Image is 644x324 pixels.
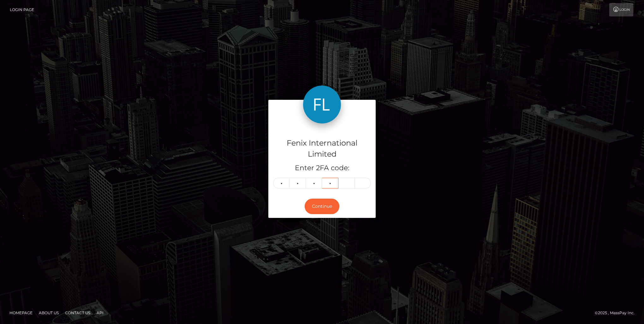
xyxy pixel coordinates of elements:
[273,138,371,160] h4: Fenix International Limited
[7,308,35,318] a: Homepage
[36,308,61,318] a: About Us
[609,3,633,16] a: Login
[305,199,339,214] button: Continue
[595,309,639,316] div: © 2025 , MassPay Inc.
[10,3,34,16] a: Login Page
[273,163,371,173] h5: Enter 2FA code:
[63,308,93,318] a: Contact Us
[303,86,341,123] img: Fenix International Limited
[94,308,106,318] a: API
